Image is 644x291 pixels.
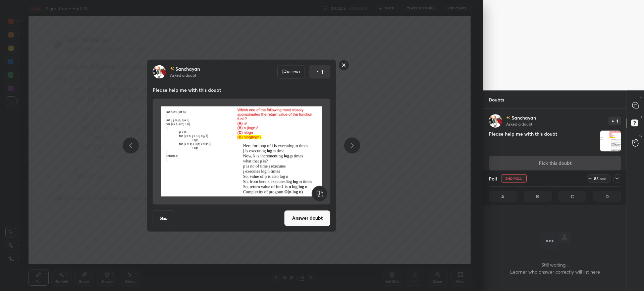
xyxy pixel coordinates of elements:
h4: Still waiting... Learner who answer correctly will list here [510,261,600,275]
p: 1 [616,119,618,123]
p: D [640,115,642,120]
p: Sanchayan [175,66,200,71]
img: no-rating-badge.077c3623.svg [170,67,174,71]
p: Doubts [483,91,509,108]
button: Answer doubt [284,210,330,226]
div: sec [599,176,607,181]
h4: Poll [489,175,497,182]
p: G [639,133,642,138]
h4: Please help me with this doubt [489,130,597,152]
img: no-rating-badge.077c3623.svg [506,116,510,120]
button: End Poll [501,174,527,183]
p: Please help me with this doubt [153,86,330,93]
p: Asked a doubt [170,72,196,77]
button: Skip [153,210,174,226]
img: 3 [153,65,166,78]
img: 1756996848MS0D0I.png [161,101,322,202]
img: 3 [489,114,502,128]
p: 1 [321,68,323,75]
div: 85 [594,176,599,181]
div: Report [277,65,305,78]
p: Asked a doubt [506,121,532,127]
img: 1756996848MS0D0I.png [600,131,621,151]
p: T [640,96,642,101]
p: Sanchayan [512,115,536,121]
div: grid [483,109,627,257]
